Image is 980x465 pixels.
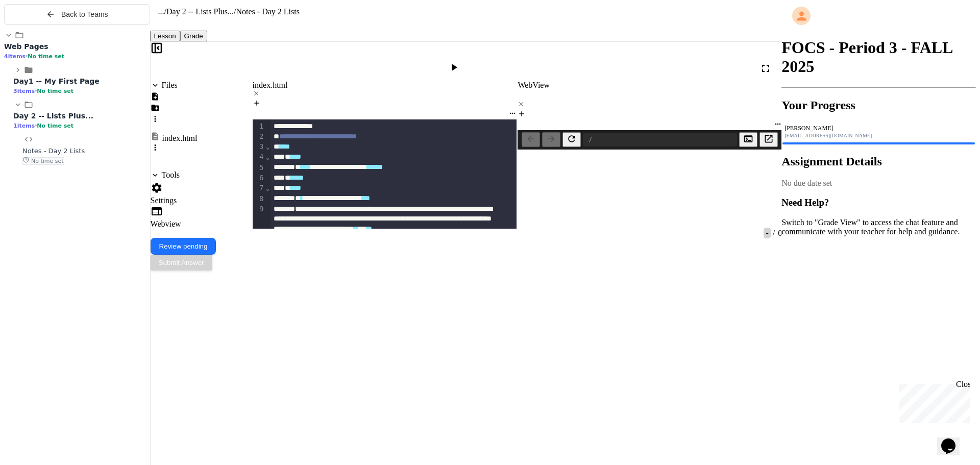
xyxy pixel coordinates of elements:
[781,38,976,76] h1: FOCS - Period 3 - FALL 2025
[37,123,73,129] span: No time set
[162,170,180,180] div: Tools
[518,81,782,110] div: WebView
[773,229,775,237] span: /
[781,197,976,208] h3: Need Help?
[28,53,64,60] span: No time set
[253,194,265,204] div: 8
[253,132,265,142] div: 2
[150,31,180,41] button: Lesson
[785,125,973,132] div: [PERSON_NAME]
[253,163,265,173] div: 5
[253,204,265,245] div: 9
[759,132,778,147] button: Open in new tab
[781,179,976,188] div: No due date set
[518,81,782,90] div: WebView
[26,53,28,60] span: •
[13,88,35,94] span: 3 items
[253,152,265,162] div: 4
[35,122,37,129] span: •
[22,147,85,155] span: Notes - Day 2 Lists
[236,7,300,16] span: Notes - Day 2 Lists
[895,380,970,423] iframe: chat widget
[253,183,265,193] div: 7
[781,218,976,236] p: Switch to "Grade View" to access the chat feature and communicate with your teacher for help and ...
[542,132,560,147] span: Forward
[4,4,150,25] button: Back to Teams
[583,133,737,146] div: /
[781,155,976,168] h2: Assignment Details
[151,196,198,205] div: Settings
[151,238,216,255] button: Review pending
[739,132,757,147] button: Console
[781,99,976,112] h2: Your Progress
[166,7,234,16] span: Day 2 -- Lists Plus...
[522,132,540,147] span: Back
[253,81,517,90] div: index.html
[785,133,973,138] div: [EMAIL_ADDRESS][DOMAIN_NAME]
[4,42,48,51] span: Web Pages
[13,123,35,129] span: 1 items
[180,31,207,41] button: Grade
[162,81,178,90] div: Files
[265,153,270,161] span: Fold line
[562,132,581,147] button: Refresh
[234,7,236,16] span: /
[13,112,93,120] span: Day 2 -- Lists Plus...
[164,7,166,16] span: /
[265,184,270,192] span: Fold line
[253,142,265,152] div: 3
[937,424,970,455] iframe: chat widget
[159,259,204,266] span: Submit Answer
[162,134,198,143] div: index.html
[13,77,100,85] span: Day1 -- My First Page
[158,7,164,16] span: ...
[518,150,782,226] iframe: Web Preview
[61,10,108,18] span: Back to Teams
[781,4,976,28] div: My Account
[776,229,782,237] span: 0
[151,219,198,229] div: Webview
[35,87,37,94] span: •
[764,228,770,238] span: -
[37,88,73,94] span: No time set
[253,81,517,99] div: index.html
[253,173,265,183] div: 6
[151,255,212,271] button: Submit Answer
[4,53,26,60] span: 4 items
[253,121,265,132] div: 1
[265,142,270,151] span: Fold line
[4,4,70,65] div: Chat with us now!Close
[22,157,64,165] span: No time set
